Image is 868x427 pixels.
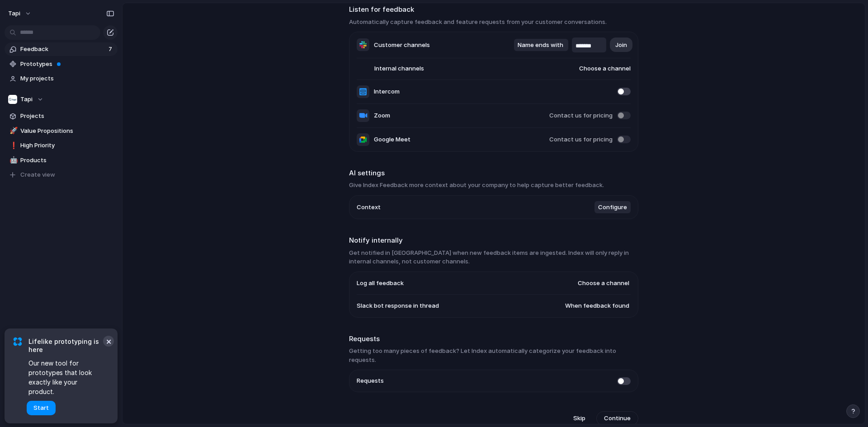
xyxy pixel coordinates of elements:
[549,135,613,144] span: Contact us for pricing
[349,5,638,15] h2: Listen for feedback
[28,338,104,354] span: Lifelike prototyping is here
[5,139,118,152] a: ❗High Priority
[5,93,118,106] button: Tapi
[564,300,631,312] button: When feedback found
[5,57,118,71] a: Prototypes
[610,38,632,52] button: Join
[8,9,20,18] span: tapi
[357,301,439,310] span: Slack bot response in thread
[349,18,638,27] h3: Automatically capture feedback and feature requests from your customer conversations.
[20,60,114,69] span: Prototypes
[374,41,430,50] span: Customer channels
[9,155,16,165] div: 🤖
[357,279,404,288] span: Log all feedback
[596,411,638,426] button: Continue
[349,168,638,178] h2: AI settings
[349,347,638,364] h3: Getting too many pieces of feedback? Let Index automatically categorize your feedback into requests.
[349,181,638,190] h3: Give Index Feedback more context about your company to help capture better feedback.
[20,95,33,104] span: Tapi
[20,45,106,54] span: Feedback
[8,156,17,165] button: 🤖
[357,64,424,73] span: Internal channels
[9,126,16,136] div: 🚀
[578,279,629,288] span: Choose a channel
[576,277,631,289] button: Choose a channel
[374,111,390,120] span: Zoom
[374,135,410,144] span: Google Meet
[615,41,627,50] span: Join
[573,414,585,423] span: Skip
[549,111,613,120] span: Contact us for pricing
[20,156,114,165] span: Products
[8,141,17,150] button: ❗
[565,301,629,310] span: When feedback found
[357,376,384,385] span: Requests
[5,124,118,138] a: 🚀Value Propositions
[349,235,638,246] h2: Notify internally
[4,6,36,21] button: tapi
[33,404,49,413] span: Start
[374,87,400,96] span: Intercom
[20,127,114,136] span: Value Propositions
[594,201,631,214] button: Configure
[5,154,118,167] a: 🤖Products
[9,141,16,151] div: ❗
[561,64,631,73] span: Choose a channel
[8,127,17,136] button: 🚀
[20,141,114,150] span: High Priority
[598,203,627,212] span: Configure
[28,358,104,396] span: Our new tool for prototypes that look exactly like your product.
[5,42,118,56] a: Feedback7
[357,203,381,212] span: Context
[20,170,55,179] span: Create view
[349,249,638,266] h3: Get notified in [GEOGRAPHIC_DATA] when new feedback items are ingested. Index will only reply in ...
[514,39,568,52] button: Name ends with
[27,401,56,415] button: Start
[604,414,631,423] span: Continue
[20,112,114,121] span: Projects
[5,109,118,123] a: Projects
[566,411,593,426] button: Skip
[108,45,114,54] span: 7
[518,41,563,50] span: Name ends with
[5,72,118,85] a: My projects
[20,74,114,83] span: My projects
[103,336,114,347] button: Dismiss
[349,334,638,344] h2: Requests
[5,168,118,182] button: Create view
